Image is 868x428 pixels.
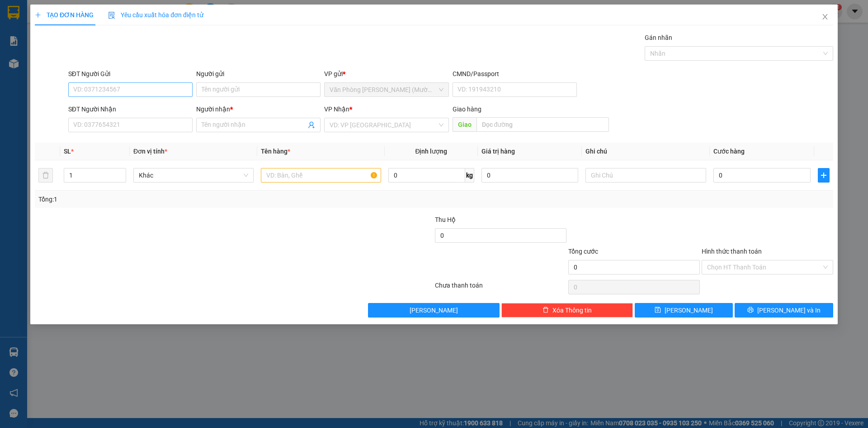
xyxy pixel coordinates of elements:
span: [PERSON_NAME] [410,305,458,315]
th: Ghi chú [582,143,710,160]
label: Hình thức thanh toán [702,248,762,255]
span: delete [542,307,549,314]
div: VP gửi [325,69,449,79]
button: printer[PERSON_NAME] và In [735,303,833,317]
input: Dọc đường [476,117,609,132]
span: [PERSON_NAME] [665,305,713,315]
input: 0 [481,168,579,183]
span: VP Nhận [325,106,350,113]
span: Yêu cầu xuất hóa đơn điện tử [108,11,203,19]
span: Tên hàng [261,148,290,155]
span: plus [818,172,829,179]
div: CMND/Passport [453,69,577,79]
div: Tổng: 1 [38,194,335,204]
span: save [655,307,661,314]
input: Ghi Chú [586,168,706,183]
span: user-add [308,121,316,129]
div: Chưa thanh toán [434,280,567,296]
span: Giao hàng [453,106,481,113]
input: VD: Bàn, Ghế [261,168,381,183]
button: deleteXóa Thông tin [502,303,633,317]
button: plus [818,168,830,183]
button: delete [38,168,53,183]
img: icon [108,12,115,19]
span: plus [35,12,41,18]
span: Đơn vị tính [133,148,167,155]
div: SĐT Người Gửi [68,69,193,79]
span: Khác [139,168,248,182]
span: Văn Phòng Trần Phú (Mường Thanh) [330,83,443,96]
div: Người nhận [196,104,321,114]
span: kg [465,168,474,183]
span: SL [64,148,71,155]
button: [PERSON_NAME] [368,303,500,317]
div: SĐT Người Nhận [68,104,193,114]
span: TẠO ĐƠN HÀNG [35,11,94,19]
span: Tổng cước [568,248,598,255]
label: Gán nhãn [645,34,672,41]
button: Close [812,5,838,30]
span: [PERSON_NAME] và In [757,305,821,315]
span: printer [747,307,754,314]
div: Người gửi [196,69,321,79]
button: save[PERSON_NAME] [635,303,733,317]
span: close [821,13,829,20]
span: Xóa Thông tin [552,305,592,315]
span: Định lượng [415,148,448,155]
span: Giao [453,117,476,132]
span: Giá trị hàng [481,148,515,155]
span: Cước hàng [713,148,745,155]
span: Thu Hộ [435,216,456,223]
